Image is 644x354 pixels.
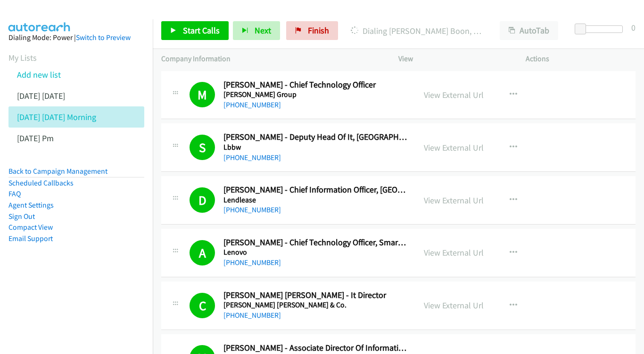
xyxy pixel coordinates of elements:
[161,53,381,64] p: Company Information
[8,189,21,198] a: FAQ
[223,248,407,257] h5: Lenovo
[223,195,407,205] h5: Lendlease
[8,167,107,176] a: Back to Campaign Management
[223,100,281,109] a: [PHONE_NUMBER]
[500,21,558,40] button: AutoTab
[223,153,281,162] a: [PHONE_NUMBER]
[223,143,407,152] h5: Lbbw
[424,300,484,311] a: View External Url
[223,132,407,143] h2: [PERSON_NAME] - Deputy Head Of It, [GEOGRAPHIC_DATA]
[223,237,407,248] h2: [PERSON_NAME] - Chief Technology Officer, Smart Retail
[223,290,407,301] h2: [PERSON_NAME] [PERSON_NAME] - It Director
[223,300,407,310] h5: [PERSON_NAME] [PERSON_NAME] & Co.
[8,201,54,209] a: Agent Settings
[233,21,280,40] button: Next
[76,33,131,42] a: Switch to Preview
[17,90,65,101] a: [DATE] [DATE]
[190,82,215,107] h1: M
[579,25,623,33] div: Delay between calls (in seconds)
[526,53,636,64] p: Actions
[351,24,483,37] p: Dialing [PERSON_NAME] Boon, Crest, Cisa, Cissp,Pmp, Itil, Ccna, Chfi, Mcse - Avp, It Audit
[286,21,338,40] a: Finish
[255,25,271,36] span: Next
[424,142,484,153] a: View External Url
[424,247,484,258] a: View External Url
[190,187,215,213] h1: D
[398,53,509,64] p: View
[8,212,35,221] a: Sign Out
[161,21,229,40] a: Start Calls
[223,205,281,214] a: [PHONE_NUMBER]
[17,133,54,144] a: [DATE] Pm
[17,69,61,80] a: Add new list
[223,90,407,99] h5: [PERSON_NAME] Group
[190,240,215,265] h1: A
[8,32,144,43] div: Dialing Mode: Power |
[8,223,53,232] a: Compact View
[223,311,281,320] a: [PHONE_NUMBER]
[8,234,53,243] a: Email Support
[8,178,74,187] a: Scheduled Callbacks
[190,293,215,318] h1: C
[424,89,484,100] a: View External Url
[223,185,407,195] h2: [PERSON_NAME] - Chief Information Officer, [GEOGRAPHIC_DATA]
[17,112,96,122] a: [DATE] [DATE] Morning
[617,139,644,214] iframe: Resource Center
[424,195,484,206] a: View External Url
[223,343,407,354] h2: [PERSON_NAME] - Associate Director Of Information Technology
[308,25,329,36] span: Finish
[223,80,407,90] h2: [PERSON_NAME] - Chief Technology Officer
[183,25,220,36] span: Start Calls
[223,258,281,267] a: [PHONE_NUMBER]
[190,135,215,160] h1: S
[631,21,636,34] div: 0
[8,52,37,63] a: My Lists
